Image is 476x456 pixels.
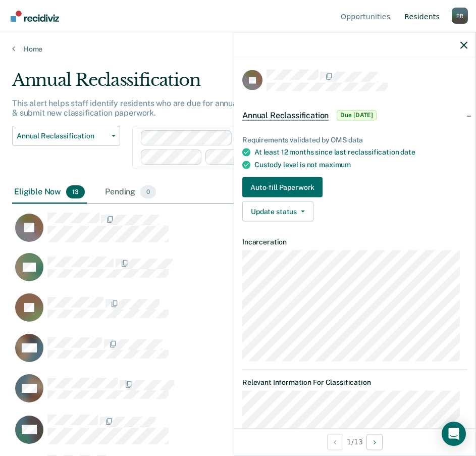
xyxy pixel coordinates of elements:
div: P R [452,8,468,24]
button: Next Opportunity [366,434,383,450]
img: Recidiviz [11,11,59,22]
div: CaseloadOpportunityCell-00594151 [12,374,407,414]
div: 1 / 13 [234,428,475,455]
span: 13 [66,185,85,198]
span: maximum [319,161,351,169]
p: This alert helps staff identify residents who are due for annual custody reclassification and dir... [12,98,439,118]
dt: Relevant Information For Classification [242,378,467,387]
span: date [400,148,415,156]
div: CaseloadOpportunityCell-00667254 [12,212,407,252]
a: Home [12,44,464,54]
span: 0 [140,185,156,198]
a: Navigate to form link [242,177,467,197]
button: Profile dropdown button [452,8,468,24]
div: CaseloadOpportunityCell-00477037 [12,252,407,293]
div: CaseloadOpportunityCell-00585692 [12,333,407,374]
button: Update status [242,201,313,222]
div: Eligible Now [12,181,87,204]
dt: Incarceration [242,238,467,246]
div: Annual ReclassificationDue [DATE] [234,99,475,131]
div: Pending [103,181,158,204]
div: Custody level is not [254,161,467,169]
div: Open Intercom Messenger [442,422,466,446]
button: Auto-fill Paperwork [242,177,323,197]
span: Annual Reclassification [242,110,329,120]
div: At least 12 months since last reclassification [254,148,467,157]
button: Previous Opportunity [327,434,343,450]
div: CaseloadOpportunityCell-00661147 [12,293,407,333]
div: CaseloadOpportunityCell-00561370 [12,414,407,454]
span: Due [DATE] [337,110,377,120]
span: Annual Reclassification [17,132,108,140]
div: Annual Reclassification [12,70,441,98]
div: Requirements validated by OMS data [242,135,467,144]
